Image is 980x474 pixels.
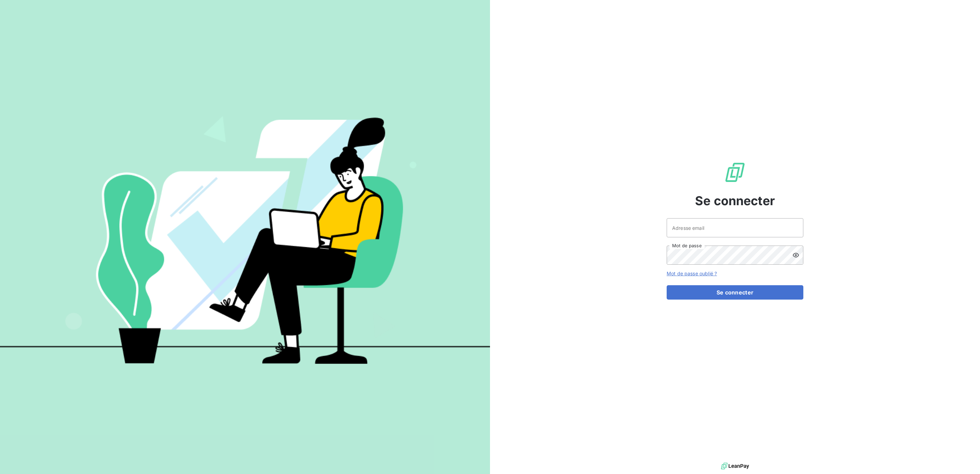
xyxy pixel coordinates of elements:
button: Se connecter [667,285,803,300]
a: Mot de passe oublié ? [667,271,717,276]
input: placeholder [667,218,803,237]
span: Se connecter [695,192,775,210]
img: logo [721,461,749,471]
img: Logo LeanPay [724,161,746,183]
